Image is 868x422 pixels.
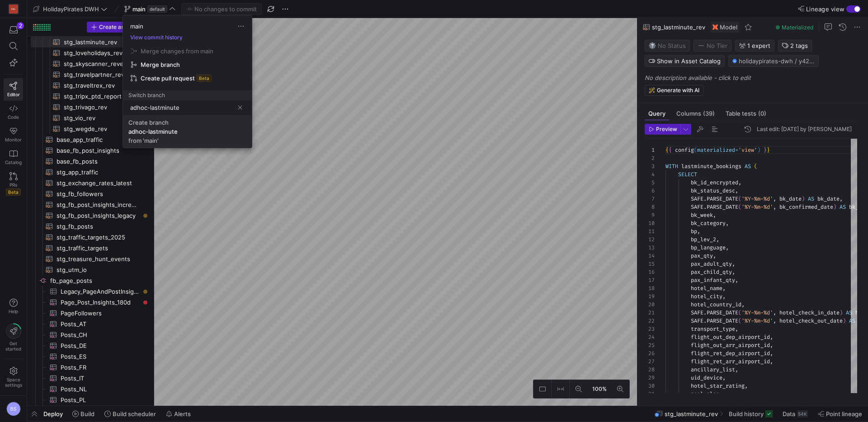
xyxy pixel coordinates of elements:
[127,71,248,85] button: Create pull requestBeta
[128,128,178,135] div: adhoc-lastminute
[128,119,169,126] div: Create branch
[123,115,252,148] button: Create branchadhoc-lastminutefrom 'main'
[141,75,195,82] span: Create pull request
[128,137,159,144] div: from 'main'
[141,61,180,68] span: Merge branch
[130,23,143,30] span: main
[123,34,190,41] button: View commit history
[197,75,212,82] span: Beta
[127,58,248,71] button: Merge branch
[130,104,234,111] input: Find or create a branch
